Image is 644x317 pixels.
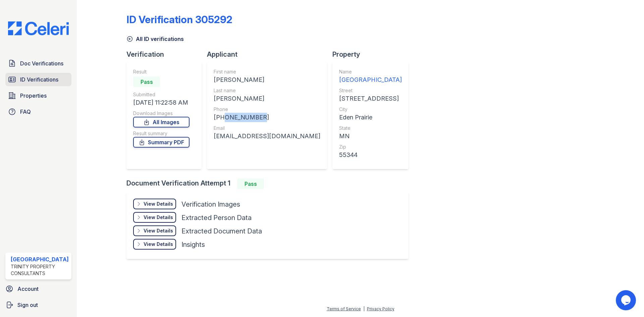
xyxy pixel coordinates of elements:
[181,213,252,222] div: Extracted Person Data
[339,75,402,85] div: [GEOGRAPHIC_DATA]
[20,92,47,100] span: Properties
[133,137,190,148] a: Summary PDF
[133,117,190,127] a: All Images
[126,50,207,59] div: Verification
[20,75,58,84] span: ID Verifications
[20,108,31,116] span: FAQ
[3,21,74,35] img: CE_Logo_Blue-a8612792a0a2168367f1c8372b55b34899dd931a85d93a1a3d3e32e68fde9ad4.png
[144,241,173,248] div: View Details
[339,87,402,94] div: Street
[214,68,320,75] div: First name
[327,306,361,311] a: Terms of Service
[367,306,394,311] a: Privacy Policy
[339,113,402,122] div: Eden Prairie
[133,91,190,98] div: Submitted
[181,200,240,209] div: Verification Images
[214,131,320,141] div: [EMAIL_ADDRESS][DOMAIN_NAME]
[126,178,414,189] div: Document Verification Attempt 1
[144,201,173,207] div: View Details
[133,110,190,117] div: Download Images
[214,75,320,85] div: [PERSON_NAME]
[3,282,74,296] a: Account
[133,68,190,75] div: Result
[17,301,38,309] span: Sign out
[126,35,184,43] a: All ID verifications
[133,76,160,87] div: Pass
[339,68,402,85] a: Name [GEOGRAPHIC_DATA]
[339,68,402,75] div: Name
[339,106,402,113] div: City
[20,59,63,67] span: Doc Verifications
[214,87,320,94] div: Last name
[181,240,205,249] div: Insights
[5,105,71,118] a: FAQ
[11,255,69,263] div: [GEOGRAPHIC_DATA]
[207,50,332,59] div: Applicant
[339,144,402,150] div: Zip
[363,306,365,311] div: |
[339,125,402,131] div: State
[133,130,190,137] div: Result summary
[616,290,637,310] iframe: chat widget
[237,178,264,189] div: Pass
[339,150,402,160] div: 55344
[214,113,320,122] div: [PHONE_NUMBER]
[214,125,320,131] div: Email
[5,57,71,70] a: Doc Verifications
[181,226,262,236] div: Extracted Document Data
[11,263,69,277] div: Trinity Property Consultants
[3,298,74,312] a: Sign out
[5,73,71,86] a: ID Verifications
[214,94,320,103] div: [PERSON_NAME]
[339,131,402,141] div: MN
[5,89,71,102] a: Properties
[214,106,320,113] div: Phone
[133,98,190,107] div: [DATE] 11:22:58 AM
[126,13,232,25] div: ID Verification 305292
[332,50,414,59] div: Property
[144,214,173,221] div: View Details
[17,285,39,293] span: Account
[144,227,173,234] div: View Details
[339,94,402,103] div: [STREET_ADDRESS]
